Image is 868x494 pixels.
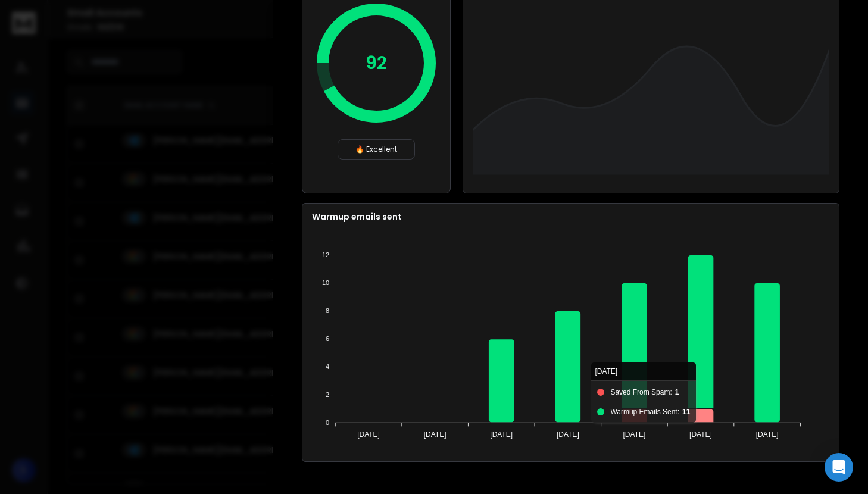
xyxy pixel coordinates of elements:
div: Open Intercom Messenger [825,453,853,482]
tspan: 0 [326,419,329,426]
p: 92 [366,52,387,74]
tspan: 8 [326,307,329,314]
div: 🔥 Excellent [338,139,415,160]
tspan: 12 [322,251,329,258]
tspan: 6 [326,335,329,342]
tspan: [DATE] [623,430,646,439]
tspan: 4 [326,363,329,370]
tspan: [DATE] [490,430,513,439]
p: Warmup emails sent [312,211,829,223]
tspan: [DATE] [357,430,380,439]
tspan: [DATE] [557,430,579,439]
tspan: 2 [326,391,329,398]
tspan: [DATE] [424,430,447,439]
tspan: 10 [322,279,329,286]
tspan: [DATE] [756,430,779,439]
tspan: [DATE] [689,430,712,439]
